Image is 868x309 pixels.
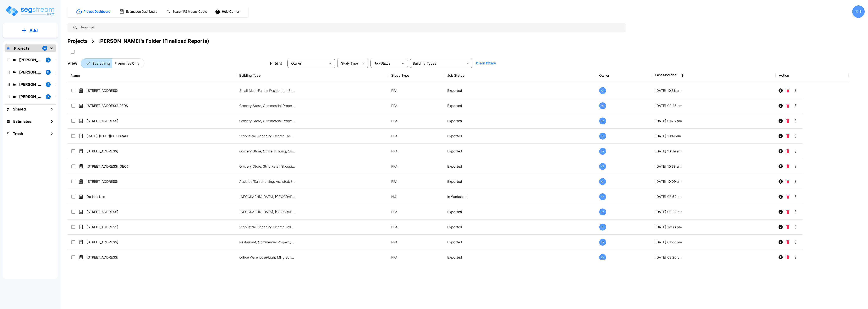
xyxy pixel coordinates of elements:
p: [DATE] 01:22 pm [655,240,772,245]
div: KK [599,193,606,200]
h1: Shared [13,106,26,112]
button: More-Options [791,208,799,216]
div: Select [338,58,359,69]
th: Study Type [388,68,444,83]
button: Info [776,253,785,261]
p: Do Not Use [87,194,128,199]
p: [DATE] 03:52 pm [655,194,772,199]
button: Delete [785,223,791,231]
p: Karina's Folder [19,57,42,63]
p: [DATE] 10:09 am [655,179,772,184]
button: Help Center [214,8,241,16]
p: Exported [447,179,592,184]
div: Select [288,58,326,69]
p: Grocery Store, Strip Retail Shopping Center, Commercial Property Site, Commercial Property Site [239,164,295,169]
h1: Estimation Dashboard [126,9,158,14]
div: KK [599,224,606,231]
p: 4 [44,47,46,50]
button: Info [776,238,785,246]
button: More-Options [791,253,799,261]
th: Job Status [444,68,596,83]
p: Projects [14,45,29,51]
button: Info [776,223,785,231]
p: Exported [447,224,592,229]
p: 3 [48,83,49,86]
p: 5 [48,95,49,98]
button: Delete [785,238,791,246]
button: Info [776,117,785,125]
p: Office Warehouse/Light Mftg Building, Commercial Property Site [239,255,295,260]
button: Clear Filters [474,59,498,67]
button: More-Options [791,193,799,201]
p: Strip Retail Shopping Center, Commercial Property Site [239,134,295,139]
button: Delete [785,117,791,125]
p: Exported [447,240,592,245]
div: KK [599,133,606,140]
p: PPA [391,149,441,154]
input: Building Types [411,60,464,66]
p: PPA [391,164,441,169]
p: Exported [447,209,592,214]
button: Info [776,208,785,216]
button: More-Options [791,132,799,140]
button: Info [776,162,785,170]
p: Filters [270,60,282,66]
button: Delete [785,147,791,155]
button: More-Options [791,102,799,110]
button: Search RS Means Costs [165,8,209,16]
p: Add [29,27,38,34]
div: Platform [81,58,144,68]
p: Everything [93,61,110,66]
button: Everything [81,58,112,68]
p: [DATE] 01:26 pm [655,118,772,123]
p: 5 [48,58,49,62]
p: [DATE] 03:20 pm [655,255,772,260]
p: [STREET_ADDRESS] [87,149,128,154]
div: KK [599,254,606,261]
p: PPA [391,209,441,214]
p: [DATE] 03:22 pm [655,209,772,214]
button: Info [776,102,785,110]
p: Exported [447,118,592,123]
div: Projects [67,37,88,45]
p: 15 [47,70,49,74]
button: More-Options [791,177,799,186]
button: Properties Only [112,58,144,68]
p: NC [391,194,441,199]
div: KK [599,178,606,185]
p: [DATE] 12:33 pm [655,224,772,229]
h1: Estimates [13,119,31,124]
p: [STREET_ADDRESS] [87,118,128,123]
p: View [67,60,77,66]
p: [DATE] 10:39 am [655,149,772,154]
button: Info [776,86,785,95]
p: Kristina's Folder (Finalized Reports) [19,69,42,75]
p: PPA [391,179,441,184]
button: More-Options [791,223,799,231]
button: Delete [785,86,791,95]
p: [STREET_ADDRESS] [87,209,128,214]
p: [STREET_ADDRESS] [87,255,128,260]
button: Delete [785,177,791,186]
button: Info [776,193,785,201]
button: More-Options [791,147,799,155]
p: Exported [447,149,592,154]
th: Action [776,68,849,83]
p: [DATE] 10:56 am [655,88,772,93]
button: Estimation Dashboard [117,7,160,16]
p: PPA [391,224,441,229]
p: Strip Retail Shopping Center, Strip Retail Shopping Center, Strip Retail Shopping Center, Commerc... [239,224,295,229]
button: Project Dashboard [75,7,112,16]
button: More-Options [791,86,799,95]
p: [DATE] 10:38 am [655,164,772,169]
th: Owner [596,68,652,83]
button: More-Options [791,238,799,246]
p: In Worksheet [447,194,592,199]
p: Jon's Folder [19,94,42,99]
button: Info [776,177,785,186]
div: Select [371,58,399,69]
p: PPA [391,255,441,260]
span: Owner [291,62,301,65]
div: ME [599,102,606,109]
p: [DATE]-[DATE][GEOGRAPHIC_DATA] [87,134,128,139]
